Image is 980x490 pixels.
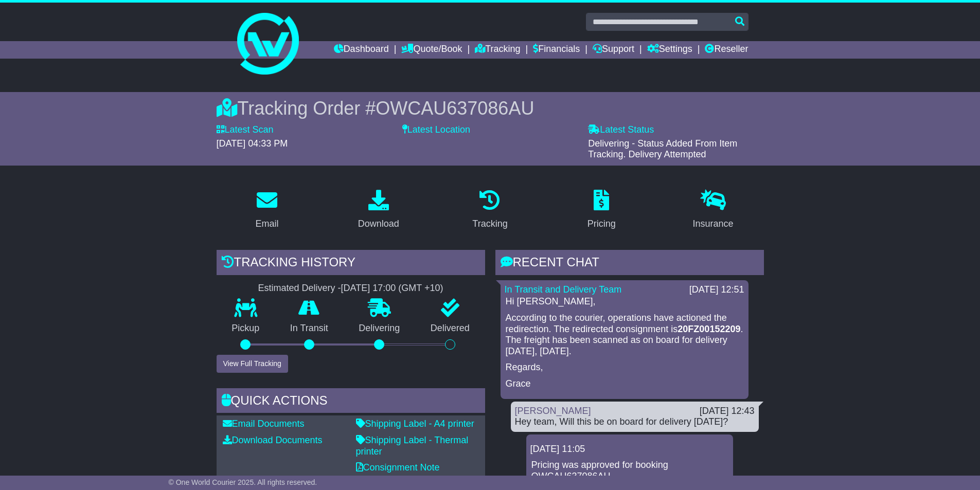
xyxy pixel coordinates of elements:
a: Tracking [466,186,514,234]
a: Download [351,186,406,234]
button: View Full Tracking [217,355,288,373]
a: Shipping Label - Thermal printer [356,435,469,457]
div: Insurance [693,217,734,231]
a: Download Documents [223,435,323,445]
div: Download [358,217,399,231]
span: © One World Courier 2025. All rights reserved. [169,478,317,486]
p: Hi [PERSON_NAME], [506,296,743,307]
div: [DATE] 12:43 [700,406,755,417]
div: [DATE] 11:05 [530,444,729,455]
a: Shipping Label - A4 printer [356,419,474,429]
div: Tracking [472,217,507,231]
label: Latest Status [588,124,654,136]
a: Reseller [705,41,748,59]
p: Delivered [415,323,485,334]
a: Support [593,41,634,59]
div: Email [255,217,278,231]
a: Settings [647,41,692,59]
a: Insurance [686,186,740,234]
a: Consignment Note [356,462,440,473]
strong: 20FZ00152209 [678,324,740,334]
div: Tracking history [217,250,485,278]
label: Latest Location [402,124,470,136]
label: Latest Scan [217,124,274,136]
a: Quote/Book [401,41,462,59]
div: Estimated Delivery - [217,283,485,294]
p: Grace [506,378,743,390]
div: Pricing [587,217,616,231]
div: Quick Actions [217,388,485,416]
div: [DATE] 17:00 (GMT +10) [341,283,443,294]
span: [DATE] 04:33 PM [217,138,288,149]
span: OWCAU637086AU [376,98,534,119]
p: In Transit [275,323,344,334]
a: Email [248,186,285,234]
p: Regards, [506,362,743,373]
p: Pricing was approved for booking OWCAU637086AU. [531,460,728,482]
p: According to the courier, operations have actioned the redirection. The redirected consignment is... [506,313,743,357]
a: Financials [533,41,580,59]
a: Tracking [475,41,520,59]
a: In Transit and Delivery Team [505,284,622,295]
p: Delivering [344,323,416,334]
div: Tracking Order # [217,97,764,119]
div: [DATE] 12:51 [689,284,744,296]
p: Pickup [217,323,275,334]
div: RECENT CHAT [495,250,764,278]
a: Pricing [581,186,622,234]
a: [PERSON_NAME] [515,406,591,416]
a: Dashboard [334,41,389,59]
a: Email Documents [223,419,305,429]
span: Delivering - Status Added From Item Tracking. Delivery Attempted [588,138,737,160]
div: Hey team, Will this be on board for delivery [DATE]? [515,416,755,428]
